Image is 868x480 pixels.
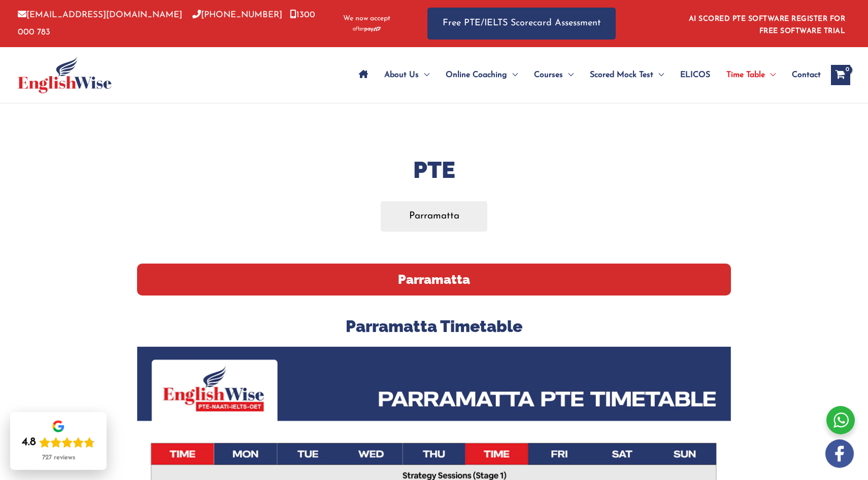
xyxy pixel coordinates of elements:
[784,57,821,93] a: Contact
[534,57,563,93] span: Courses
[680,57,710,93] span: ELICOS
[526,57,582,93] a: CoursesMenu Toggle
[22,435,95,450] div: Rating: 4.8 out of 5
[137,154,731,186] h1: PTE
[726,57,765,93] span: Time Table
[351,57,821,93] nav: Site Navigation: Main Menu
[18,11,182,19] a: [EMAIL_ADDRESS][DOMAIN_NAME]
[825,439,854,468] img: white-facebook.png
[672,57,718,93] a: ELICOS
[137,264,731,296] h2: Parramatta
[42,454,75,462] div: 727 reviews
[718,57,784,93] a: Time TableMenu Toggle
[376,57,438,93] a: About UsMenu Toggle
[18,11,315,36] a: 1300 000 783
[22,435,36,450] div: 4.8
[384,57,419,93] span: About Us
[381,201,488,231] a: Parramatta
[343,14,390,24] span: We now accept
[590,57,653,93] span: Scored Mock Test
[419,57,429,93] span: Menu Toggle
[507,57,518,93] span: Menu Toggle
[831,65,850,85] a: View Shopping Cart, empty
[438,57,526,93] a: Online CoachingMenu Toggle
[446,57,507,93] span: Online Coaching
[18,57,112,93] img: cropped-ew-logo
[137,316,731,337] h3: Parramatta Timetable
[792,57,821,93] span: Contact
[582,57,672,93] a: Scored Mock TestMenu Toggle
[563,57,574,93] span: Menu Toggle
[653,57,664,93] span: Menu Toggle
[353,26,381,32] img: Afterpay-Logo
[427,8,616,40] a: Free PTE/IELTS Scorecard Assessment
[192,11,282,19] a: [PHONE_NUMBER]
[765,57,776,93] span: Menu Toggle
[689,15,846,35] a: AI SCORED PTE SOFTWARE REGISTER FOR FREE SOFTWARE TRIAL
[683,7,850,40] aside: Header Widget 1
